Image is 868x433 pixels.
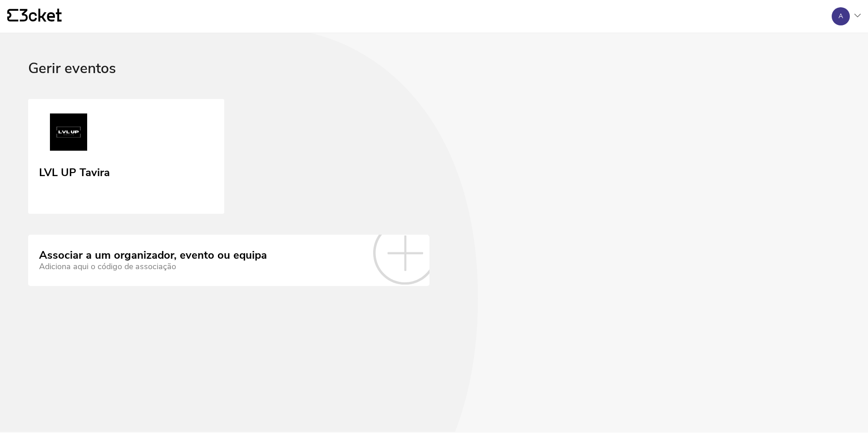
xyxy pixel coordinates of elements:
div: Associar a um organizador, evento ou equipa [39,249,267,262]
a: LVL UP Tavira LVL UP Tavira [28,99,224,214]
a: {' '} [7,9,62,24]
div: A [838,13,843,20]
div: LVL UP Tavira [39,163,110,179]
img: LVL UP Tavira [39,113,98,154]
a: Associar a um organizador, evento ou equipa Adiciona aqui o código de associação [28,235,429,285]
g: {' '} [7,9,18,22]
div: Adiciona aqui o código de associação [39,262,267,271]
div: Gerir eventos [28,60,840,99]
